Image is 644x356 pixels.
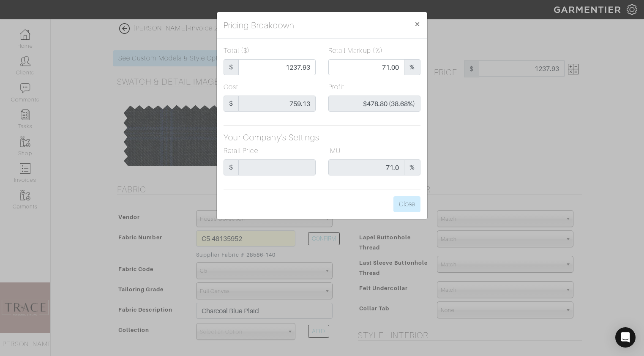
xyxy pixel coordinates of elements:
div: Open Intercom Messenger [615,327,636,348]
span: % [404,59,420,75]
input: Markup % [328,59,404,75]
span: × [414,18,420,30]
button: Close [407,12,427,36]
h5: Your Company's Settings [224,132,420,142]
span: $ [224,59,239,75]
label: IMU [328,146,341,156]
label: Retail Markup (%) [328,46,383,56]
label: Total ($) [224,46,250,56]
input: Unit Price [238,59,316,75]
h5: Pricing Breakdown [224,19,295,32]
span: $ [224,96,239,112]
button: Close [393,196,420,212]
span: $ [224,159,239,175]
label: Cost [224,82,238,92]
label: Retail Price [224,146,258,156]
span: % [404,159,420,175]
label: Profit [328,82,344,92]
